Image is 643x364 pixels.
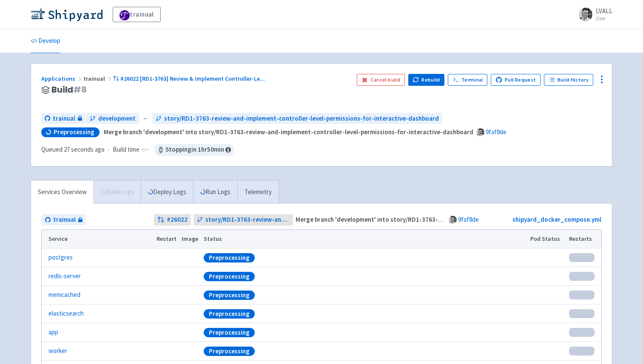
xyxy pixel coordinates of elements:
a: trainual [41,113,85,124]
th: Service [42,230,154,248]
a: worker [48,346,67,356]
span: trainual [53,215,76,225]
div: · [41,144,234,156]
a: 9faf8de [458,215,479,223]
span: story/RD1-3763-review-and-implement-controller-level-permissions-for-interactive-dashboard [205,215,290,225]
span: development [98,114,136,124]
a: Applications [41,75,83,82]
a: Services Overview [31,181,94,204]
a: Deploy Logs [141,181,193,204]
span: -:-- [141,145,149,155]
div: Preprocessing [204,253,255,262]
a: 9faf8de [486,128,506,136]
a: trainual [113,7,161,22]
button: Rebuild [408,74,445,86]
button: Cancel build [357,74,405,86]
span: Build [51,85,87,95]
span: Queued [41,145,105,153]
div: Preprocessing [204,291,255,300]
th: Restarts [566,230,601,248]
a: elasticsearch [48,309,84,319]
a: shipyard_docker_compose.yml [512,215,601,223]
a: LVALL User [574,8,612,21]
span: story/RD1-3763-review-and-implement-controller-level-permissions-for-interactive-dashboard [164,114,439,124]
div: Preprocessing [204,347,255,356]
th: Pod Status [528,230,566,248]
th: Status [201,230,528,248]
a: Telemetry [237,181,279,204]
a: #26022 [154,214,191,226]
a: redis-server [48,271,81,281]
th: Image [179,230,201,248]
span: trainual [53,114,75,124]
a: Terminal [448,74,487,86]
a: app [48,327,58,337]
a: postgres [48,253,73,262]
time: 27 seconds ago [64,145,105,153]
div: Preprocessing [204,328,255,337]
th: Restart [154,230,179,248]
a: memcached [48,290,80,300]
span: trainual [83,75,113,82]
a: Pull Request [491,74,541,86]
small: User [596,16,612,21]
span: LVALL [596,7,612,15]
span: ← [142,114,149,124]
a: #26022 [RD1-3763] Review & Implement Controller-Le... [113,75,266,82]
span: #26022 [RD1-3763] Review & Implement Controller-Le ... [120,75,265,82]
a: Run Logs [193,181,237,204]
a: trainual [42,214,86,226]
a: story/RD1-3763-review-and-implement-controller-level-permissions-for-interactive-dashboard [193,214,293,226]
div: Preprocessing [204,272,255,281]
div: Preprocessing [204,309,255,319]
strong: # 26022 [167,215,188,225]
img: Shipyard logo [31,8,102,21]
a: story/RD1-3763-review-and-implement-controller-level-permissions-for-interactive-dashboard [152,113,442,124]
span: # 8 [73,84,87,96]
span: Preprocessing [54,128,94,136]
strong: Merge branch 'development' into story/RD1-3763-review-and-implement-controller-level-permissions-... [104,128,473,136]
span: Stopping in 1 hr 50 min [154,144,234,156]
a: Build History [544,74,593,86]
a: Develop [31,29,60,53]
a: development [86,113,139,124]
span: Build time [113,145,139,155]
